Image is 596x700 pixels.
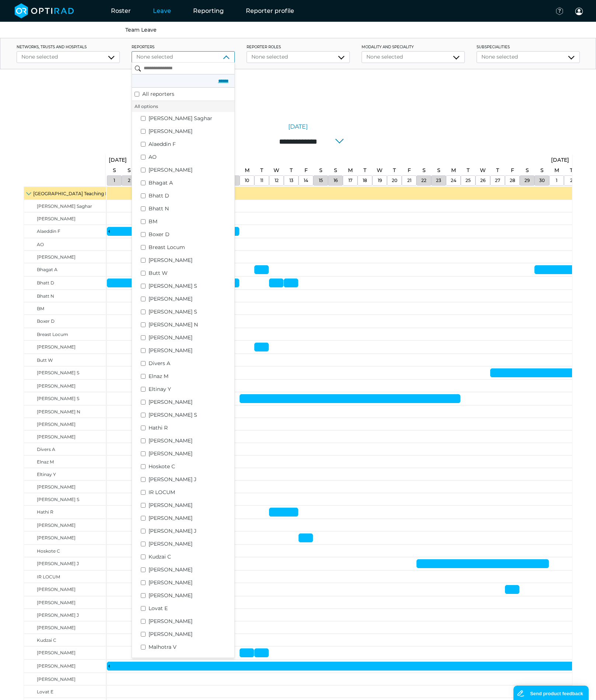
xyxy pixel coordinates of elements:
[149,115,232,122] label: [PERSON_NAME] Saghar
[149,630,232,638] label: [PERSON_NAME]
[493,176,502,185] a: November 27, 2025
[332,165,339,176] a: November 16, 2025
[524,165,531,176] a: November 29, 2025
[449,176,458,185] a: November 24, 2025
[375,165,384,176] a: November 19, 2025
[149,166,232,174] label: [PERSON_NAME]
[258,165,265,176] a: November 11, 2025
[37,357,53,363] span: Butt W
[272,165,281,176] a: November 12, 2025
[554,176,559,185] a: December 1, 2025
[126,165,133,176] a: November 2, 2025
[464,176,473,185] a: November 25, 2025
[288,122,308,131] a: [DATE]
[149,192,232,200] label: Bhatt D
[149,140,232,148] label: Alaeddin F
[149,218,232,225] label: BM
[149,476,232,483] label: [PERSON_NAME] J
[508,176,517,185] a: November 28, 2025
[37,421,76,427] span: [PERSON_NAME]
[37,689,53,694] span: Lovat E
[37,396,79,401] span: [PERSON_NAME] S
[37,663,76,669] span: [PERSON_NAME]
[149,501,232,509] label: [PERSON_NAME]
[37,216,76,221] span: [PERSON_NAME]
[15,3,74,18] img: brand-opti-rad-logos-blue-and-white-d2f68631ba2948856bd03f2d395fb146ddc8fb01b4b6e9315ea85fa773367...
[149,450,232,458] label: [PERSON_NAME]
[149,566,232,574] label: [PERSON_NAME]
[149,269,232,277] label: Butt W
[37,447,55,452] span: Divers A
[537,176,547,185] a: November 30, 2025
[37,484,76,490] span: [PERSON_NAME]
[287,176,295,185] a: November 13, 2025
[37,509,53,515] span: Hathi R
[149,153,232,161] label: AO
[17,44,120,50] label: networks, trusts and hospitals
[149,372,232,380] label: Elnaz M
[366,53,460,61] div: None selected
[142,90,232,98] label: All reporters
[149,437,232,445] label: [PERSON_NAME]
[317,165,324,176] a: November 15, 2025
[149,553,232,561] label: Kudzai C
[37,587,76,592] span: [PERSON_NAME]
[435,165,442,176] a: November 23, 2025
[37,344,76,350] span: [PERSON_NAME]
[149,398,232,406] label: [PERSON_NAME]
[390,176,399,185] a: November 20, 2025
[361,176,369,185] a: November 18, 2025
[362,44,465,50] label: Modality and Speciality
[37,625,76,630] span: [PERSON_NAME]
[509,165,516,176] a: November 28, 2025
[346,165,355,176] a: November 17, 2025
[37,203,92,209] span: [PERSON_NAME] Saghar
[149,231,232,238] label: Boxer D
[449,165,458,176] a: November 24, 2025
[149,527,232,535] label: [PERSON_NAME] J
[149,514,232,522] label: [PERSON_NAME]
[539,165,546,176] a: November 30, 2025
[112,176,117,185] a: November 1, 2025
[37,472,56,477] span: Eltinay Y
[107,155,129,165] a: November 1, 2025
[132,101,234,112] li: All options
[37,574,60,580] span: IR LOCUM
[37,676,76,682] span: [PERSON_NAME]
[243,165,251,176] a: November 10, 2025
[149,127,232,135] label: [PERSON_NAME]
[406,165,413,176] a: November 21, 2025
[419,176,428,185] a: November 22, 2025
[481,53,575,61] div: None selected
[149,295,232,303] label: [PERSON_NAME]
[376,176,384,185] a: November 19, 2025
[37,228,60,234] span: Alaeddin F
[132,44,235,50] label: Reporters
[37,242,44,247] span: AO
[149,489,232,496] label: IR LOCUM
[37,535,76,540] span: [PERSON_NAME]
[465,165,471,176] a: November 25, 2025
[37,650,76,655] span: [PERSON_NAME]
[549,155,571,165] a: December 1, 2025
[149,347,232,354] label: [PERSON_NAME]
[37,612,79,618] span: [PERSON_NAME] J
[149,334,232,342] label: [PERSON_NAME]
[478,165,488,176] a: November 26, 2025
[37,306,44,311] span: BM
[149,540,232,548] label: [PERSON_NAME]
[111,165,118,176] a: November 1, 2025
[568,176,575,185] a: December 2, 2025
[258,176,265,185] a: November 11, 2025
[37,497,79,502] span: [PERSON_NAME] S
[21,53,115,61] div: None selected
[317,176,325,185] a: November 15, 2025
[243,176,251,185] a: November 10, 2025
[302,176,310,185] a: November 14, 2025
[478,176,487,185] a: November 26, 2025
[37,293,54,299] span: Bhatt N
[149,605,232,612] label: Lovat E
[149,579,232,587] label: [PERSON_NAME]
[37,548,60,554] span: Hoskote C
[251,53,345,61] div: None selected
